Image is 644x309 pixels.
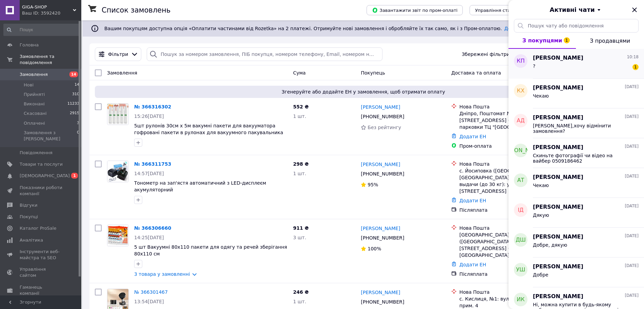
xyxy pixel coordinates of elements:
[134,123,283,135] a: 5шт рулонів 30см х 5м вакумні пакети для вакууматора гофровані пакети в рулонах для вакуумного па...
[517,87,524,95] span: КХ
[517,296,524,304] span: ИК
[459,271,554,277] div: Післяплата
[625,293,639,298] span: [DATE]
[517,177,524,184] span: АТ
[293,104,309,109] span: 552 ₴
[134,104,171,109] a: № 366316302
[625,84,639,90] span: [DATE]
[293,289,309,295] span: 246 ₴
[517,117,524,125] span: АД
[549,5,595,14] span: Активні чати
[459,295,554,309] div: с. Кислиця, №1: вул. Матроська, 66А прим. 4
[20,185,63,197] span: Показники роботи компанії
[533,183,549,188] span: Чекаю
[625,114,639,120] span: [DATE]
[533,63,535,69] span: ?
[107,104,128,125] img: Фото товару
[22,10,81,16] div: Ваш ID: 3592420
[368,246,381,251] span: 100%
[632,64,639,70] span: 1
[20,173,70,179] span: [DEMOGRAPHIC_DATA]
[459,134,486,139] a: Додати ЕН
[24,120,45,126] span: Оплачені
[533,293,583,301] span: [PERSON_NAME]
[367,5,463,15] button: Завантажити звіт по пром-оплаті
[102,6,170,14] h1: Список замовлень
[107,225,129,246] a: Фото товару
[630,6,639,14] button: Закрити
[20,202,37,208] span: Відгуки
[459,167,554,194] div: с. Йосиповка ([GEOGRAPHIC_DATA], [GEOGRAPHIC_DATA].), Пункт приема-выдачи (до 30 кг): ул. [STREET...
[625,233,639,239] span: [DATE]
[508,79,644,108] button: КХ[PERSON_NAME][DATE]Чекаю
[361,161,400,168] a: [PERSON_NAME]
[459,262,486,267] a: Додати ЕН
[508,168,644,198] button: АТ[PERSON_NAME][DATE]Чекаю
[533,233,583,241] span: [PERSON_NAME]
[293,171,306,176] span: 1 шт.
[516,266,525,274] span: УШ
[20,214,38,220] span: Покупці
[508,33,576,49] button: З покупцями1
[459,161,554,167] div: Нова Пошта
[533,212,549,218] span: Дякую
[372,7,457,13] span: Завантажити звіт по пром-оплаті
[508,198,644,228] button: ІД[PERSON_NAME][DATE]Дякую
[107,103,129,125] a: Фото товару
[359,233,406,243] div: [PHONE_NUMBER]
[451,70,501,76] span: Доставка та оплата
[24,130,77,142] span: Замовлення з [PERSON_NAME]
[134,299,164,304] span: 13:54[DATE]
[20,237,43,243] span: Аналітика
[576,33,644,49] button: З продавцями
[361,70,385,76] span: Покупець
[70,110,79,117] span: 2915
[459,103,554,110] div: Нова Пошта
[517,57,524,65] span: КП
[75,82,79,88] span: 14
[533,54,583,62] span: [PERSON_NAME]
[24,82,34,88] span: Нові
[107,225,128,246] img: Фото товару
[108,51,128,58] span: Фільтри
[293,70,306,76] span: Cума
[590,38,630,44] span: З продавцями
[134,180,266,192] a: Тонометр на зап'ястя автоматичний з LED-дисплеєм акумуляторний
[508,49,644,79] button: КП[PERSON_NAME]10:18?1
[77,120,79,126] span: 3
[459,143,554,149] div: Пром-оплата
[361,104,400,110] a: [PERSON_NAME]
[514,19,639,33] input: Пошук чату або повідомлення
[459,231,554,259] div: [GEOGRAPHIC_DATA] ([GEOGRAPHIC_DATA].), №3: вул. [STREET_ADDRESS] (заїзд із вул. [GEOGRAPHIC_DATA])
[470,5,532,15] button: Управління статусами
[462,51,511,58] span: Збережені фільтри:
[107,161,128,182] img: Фото товару
[134,114,164,119] span: 15:26[DATE]
[72,91,79,98] span: 310
[293,114,306,119] span: 1 шт.
[498,147,543,154] span: [PERSON_NAME]
[361,225,400,232] a: [PERSON_NAME]
[625,203,639,209] span: [DATE]
[359,169,406,179] div: [PHONE_NUMBER]
[107,70,137,76] span: Замовлення
[625,173,639,179] span: [DATE]
[459,198,486,203] a: Додати ЕН
[533,123,629,134] span: [PERSON_NAME],хочу відмінити замовлення?
[71,173,78,179] span: 1
[508,257,644,287] button: УШ[PERSON_NAME][DATE]Добре
[293,235,306,240] span: 3 шт.
[20,150,53,156] span: Повідомлення
[533,153,629,164] span: Скиньте фотографії чи відео на вайбер 0509186462
[134,235,164,240] span: 14:25[DATE]
[98,88,629,95] span: Згенеруйте або додайте ЕН у замовлення, щоб отримати оплату
[107,161,129,182] a: Фото товару
[625,263,639,269] span: [DATE]
[293,161,309,167] span: 298 ₴
[20,42,39,48] span: Головна
[533,263,583,271] span: [PERSON_NAME]
[134,244,287,256] a: 5 шт Вакуумні 80х110 пакети для одягу та речей зберігання 80х110 см
[516,236,526,244] span: ДШ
